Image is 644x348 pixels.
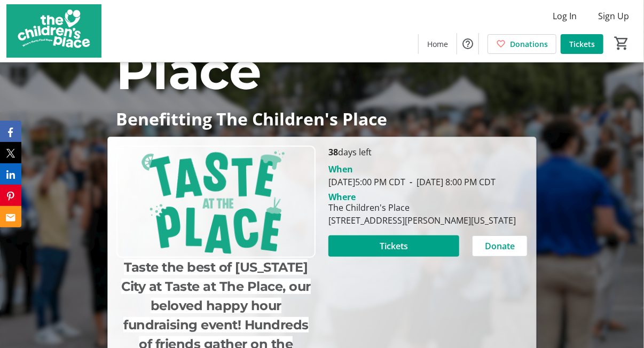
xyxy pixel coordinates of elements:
div: When [328,163,353,176]
button: Sign Up [590,7,638,25]
p: Benefitting The Children's Place [116,109,528,128]
a: Home [419,34,457,54]
span: [DATE] 8:00 PM CDT [405,176,496,188]
button: Tickets [328,235,459,257]
div: Where [328,193,356,201]
div: [STREET_ADDRESS][PERSON_NAME][US_STATE] [328,214,516,227]
span: [DATE] 5:00 PM CDT [328,176,405,188]
span: Tickets [380,240,408,252]
button: Cart [612,34,631,53]
span: Tickets [569,38,595,50]
a: Tickets [561,34,603,54]
span: - [405,176,417,188]
div: The Children's Place [328,201,516,214]
span: Donations [510,38,548,50]
img: The Children's Place's Logo [6,4,101,58]
span: 38 [328,146,338,158]
span: Sign Up [598,10,629,22]
span: Home [427,38,448,50]
img: Campaign CTA Media Photo [116,146,316,258]
button: Donate [472,235,528,257]
button: Log In [544,7,585,25]
button: Help [457,33,478,54]
span: Log In [553,10,577,22]
span: Donate [485,240,515,252]
p: days left [328,146,528,159]
a: Donations [488,34,556,54]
